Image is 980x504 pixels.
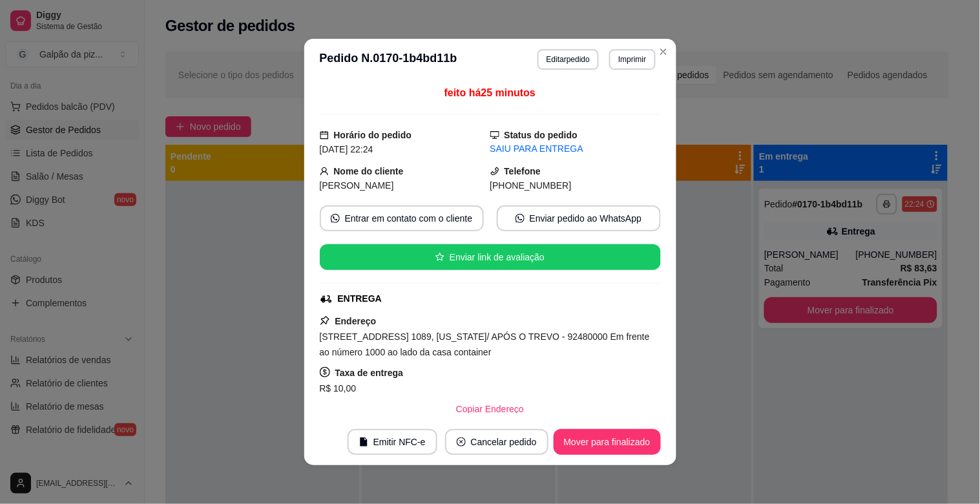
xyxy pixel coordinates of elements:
[446,396,534,422] button: Copiar Endereço
[335,316,377,326] strong: Endereço
[516,214,525,223] span: whats-app
[320,144,373,154] span: [DATE] 22:24
[320,131,329,140] span: calendar
[505,130,578,140] strong: Status do pedido
[320,367,330,377] span: dollar
[320,49,457,70] h3: Pedido N. 0170-1b4bd11b
[338,292,382,306] div: ENTREGA
[505,166,541,176] strong: Telefone
[554,429,661,455] button: Mover para finalizado
[490,167,499,176] span: phone
[435,253,444,262] span: star
[490,131,499,140] span: desktop
[490,180,572,191] span: [PHONE_NUMBER]
[320,383,357,394] span: R$ 10,00
[334,130,412,140] strong: Horário do pedido
[444,87,536,98] span: feito há 25 minutos
[320,244,661,270] button: starEnviar link de avaliação
[320,315,330,326] span: pushpin
[320,180,394,191] span: [PERSON_NAME]
[537,49,599,70] button: Editarpedido
[457,437,466,446] span: close-circle
[445,429,548,455] button: close-circleCancelar pedido
[331,214,340,223] span: whats-app
[320,205,484,231] button: whats-appEntrar em contato com o cliente
[609,49,655,70] button: Imprimir
[497,205,661,231] button: whats-appEnviar pedido ao WhatsApp
[320,331,650,357] span: [STREET_ADDRESS] 1089, [US_STATE]/ APÓS O TREVO - 92480000 Em frente ao número 1000 ao lado da ca...
[359,437,368,446] span: file
[335,368,404,378] strong: Taxa de entrega
[348,429,437,455] button: fileEmitir NFC-e
[320,167,329,176] span: user
[653,41,674,62] button: Close
[334,166,404,176] strong: Nome do cliente
[490,142,661,156] div: SAIU PARA ENTREGA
